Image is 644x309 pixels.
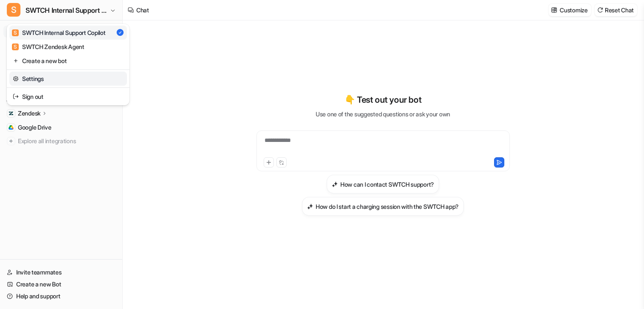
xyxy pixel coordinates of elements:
img: reset [13,74,19,83]
a: Settings [9,72,127,86]
span: S [7,3,20,17]
div: SWTCH Zendesk Agent [12,42,84,51]
div: SSWTCH Internal Support Copilot [7,24,129,105]
span: S [12,43,19,50]
span: S [12,29,19,36]
a: Create a new bot [9,54,127,68]
img: reset [13,92,19,101]
img: reset [13,56,19,65]
a: Sign out [9,90,127,104]
div: SWTCH Internal Support Copilot [12,28,106,37]
span: SWTCH Internal Support Copilot [26,4,108,16]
